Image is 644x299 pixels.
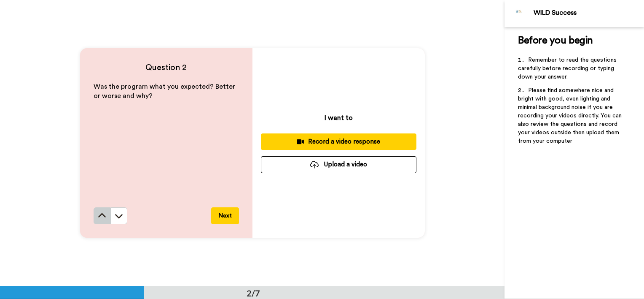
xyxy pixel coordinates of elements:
[261,156,416,173] button: Upload a video
[534,9,644,17] div: WILD Success
[518,57,618,80] span: Remember to read the questions carefully before recording or typing down your answer.
[94,83,237,100] span: Was the program what you expected? Better or worse and why?
[518,87,623,144] span: Please find somewhere nice and bright with good, even lighting and minimal background noise if yo...
[325,113,353,123] p: I want to
[261,133,416,150] button: Record a video response
[509,3,529,24] img: Profile Image
[211,207,239,224] button: Next
[518,35,593,46] span: Before you begin
[233,287,274,299] div: 2/7
[94,62,239,73] h4: Question 2
[268,137,410,146] div: Record a video response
